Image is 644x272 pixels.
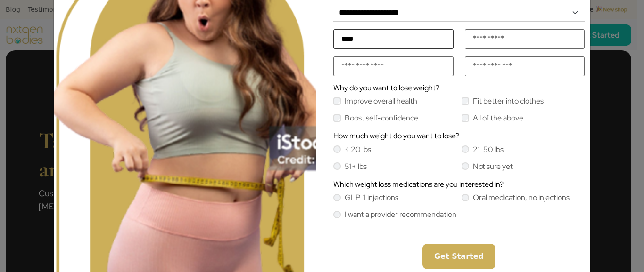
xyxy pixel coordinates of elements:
label: I want a provider recommendation [345,211,456,218]
button: Get Started [422,244,495,269]
label: Why do you want to lose weight? [333,84,439,92]
label: Oral medication, no injections [473,194,570,201]
label: All of the above [473,114,523,122]
label: Which weight loss medications are you interested in? [333,181,504,188]
label: Not sure yet [473,163,513,170]
select: Default select example [333,4,585,22]
label: 51+ lbs [345,163,367,170]
label: < 20 lbs [345,146,371,153]
label: Fit better into clothes [473,97,544,105]
label: How much weight do you want to lose? [333,132,459,140]
label: 21-50 lbs [473,146,504,153]
label: GLP-1 injections [345,194,398,201]
label: Improve overall health [345,97,417,105]
label: Boost self-confidence [345,114,418,122]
